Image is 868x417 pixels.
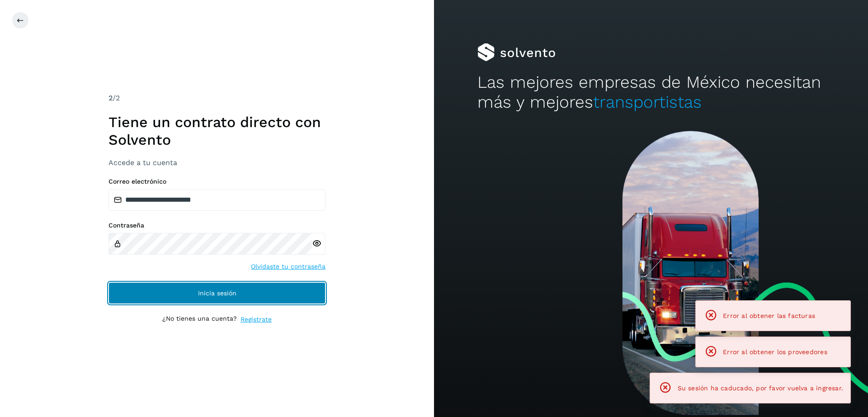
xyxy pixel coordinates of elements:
[108,178,325,185] label: Correo electrónico
[241,315,272,324] a: Regístrate
[477,72,825,113] h2: Las mejores empresas de México necesitan más y mejores
[108,114,325,148] h1: Tiene un contrato directo con Solvento
[723,312,815,319] span: Error al obtener las facturas
[162,315,237,324] p: ¿No tienes una cuenta?
[108,222,325,229] label: Contraseña
[593,92,702,112] span: transportistas
[678,384,843,392] span: Su sesión ha caducado, por favor vuelva a ingresar.
[251,262,325,271] a: Olvidaste tu contraseña
[108,93,325,104] div: /2
[108,282,325,304] button: Inicia sesión
[108,94,113,102] span: 2
[723,348,827,355] span: Error al obtener los proveedores
[198,290,236,296] span: Inicia sesión
[108,158,325,167] h3: Accede a tu cuenta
